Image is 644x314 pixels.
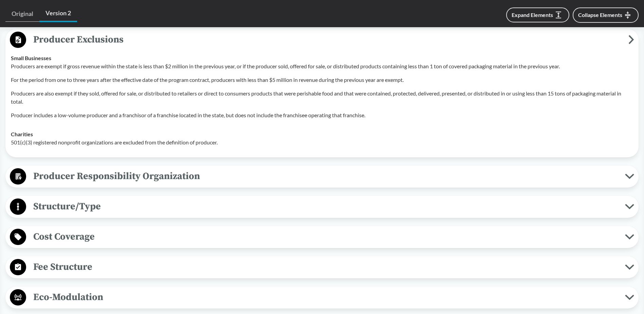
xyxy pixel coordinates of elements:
strong: Charities [11,131,33,137]
span: Producer Responsibility Organization [26,169,625,184]
button: Eco-Modulation [8,289,636,306]
button: Structure/Type [8,198,636,215]
button: Collapse Elements [573,7,639,23]
button: Producer Responsibility Organization [8,168,636,185]
p: For the period from one to three years after the effective date of the program contract, producer... [11,76,633,84]
p: Producers are exempt if gross revenue within the state is less than $2 million in the previous ye... [11,62,633,70]
span: Eco-Modulation [26,290,625,305]
a: Version 2 [39,5,77,22]
p: Producers are also exempt if they sold, offered for sale, or distributed to retailers or direct t... [11,89,633,106]
span: Fee Structure [26,259,625,275]
strong: Small Businesses [11,55,51,61]
p: Producer includes a low-volume producer and a franchisor of a franchise located in the state, but... [11,111,633,119]
span: Producer Exclusions [26,32,628,47]
span: Cost Coverage [26,229,625,244]
button: Cost Coverage [8,228,636,246]
span: Structure/Type [26,199,625,214]
p: 501(c)(3) registered nonprofit organizations are excluded from the definition of producer. [11,138,633,146]
button: Fee Structure [8,259,636,276]
a: Original [5,6,39,22]
button: Producer Exclusions [8,31,636,49]
button: Expand Elements [506,7,569,22]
